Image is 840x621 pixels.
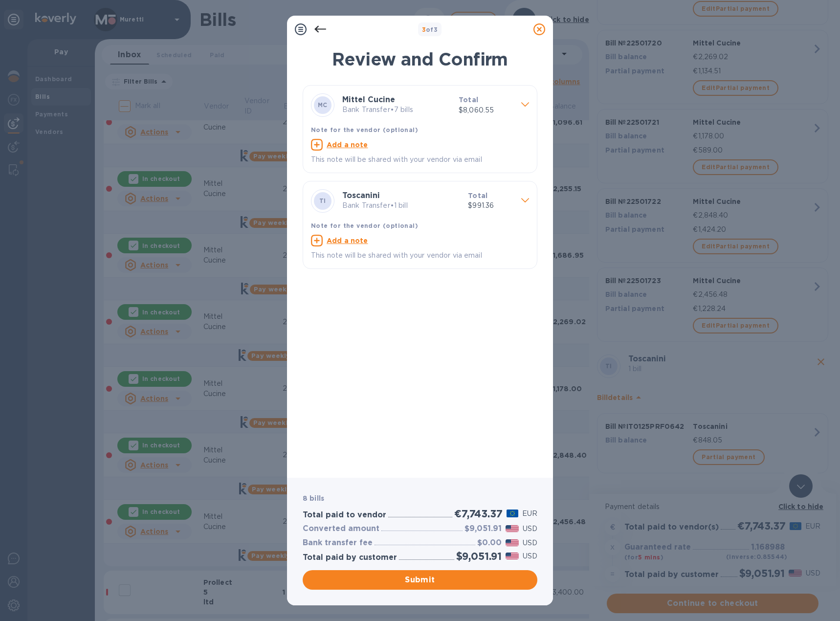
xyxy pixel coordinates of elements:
p: $8,060.55 [459,105,513,115]
img: USD [506,539,519,546]
h1: Review and Confirm [303,49,537,69]
div: TIToscaniniBank Transfer•1 billTotal$991.36Note for the vendor (optional)Add a noteThis note will... [311,189,529,261]
p: USD [523,551,537,561]
u: Add a note [327,237,368,244]
b: of 3 [422,26,438,33]
p: $991.36 [468,200,513,211]
b: Total [459,96,478,104]
h3: Total paid to vendor [303,510,386,520]
b: 8 bills [303,494,324,502]
p: USD [523,538,537,548]
p: Bank Transfer • 7 bills [342,105,451,115]
h3: Total paid by customer [303,553,397,562]
p: Bank Transfer • 1 bill [342,200,460,211]
h3: Bank transfer fee [303,538,373,548]
b: Note for the vendor (optional) [311,222,418,229]
h2: €7,743.37 [454,508,502,520]
img: USD [506,553,519,559]
h3: $0.00 [477,538,502,548]
h3: $9,051.91 [464,524,502,533]
h3: Converted amount [303,524,379,533]
p: This note will be shared with your vendor via email [311,155,529,165]
b: Toscanini [342,191,380,200]
b: MC [318,101,328,109]
div: MCMittel CucineBank Transfer•7 billsTotal$8,060.55Note for the vendor (optional)Add a noteThis no... [311,93,529,165]
p: EUR [522,509,537,519]
b: Total [468,192,487,200]
b: Mittel Cucine [342,95,395,104]
p: USD [523,524,537,534]
img: USD [506,525,519,532]
b: TI [319,197,326,204]
p: This note will be shared with your vendor via email [311,250,529,261]
h2: $9,051.91 [456,550,502,562]
u: Add a note [327,141,368,149]
button: Submit [303,570,537,590]
b: Note for the vendor (optional) [311,126,418,133]
span: Submit [310,574,530,586]
span: 3 [422,26,426,33]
